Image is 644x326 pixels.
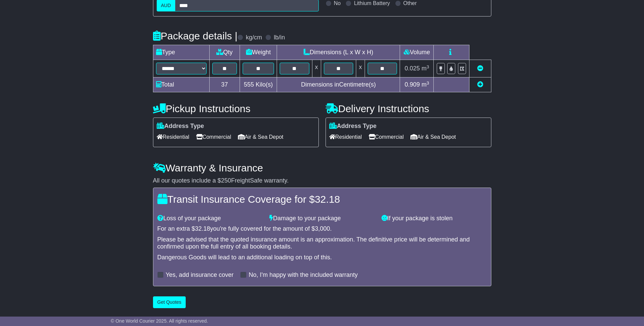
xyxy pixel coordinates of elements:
div: Damage to your package [266,215,378,222]
sup: 3 [427,80,429,86]
img: tab_keywords_by_traffic_grey.svg [68,42,73,48]
div: Keywords by Traffic [75,43,111,47]
div: Dangerous Goods will lead to an additional loading on top of this. [157,254,487,261]
span: Commercial [369,132,404,142]
td: x [356,60,365,77]
span: Air & Sea Depot [238,132,283,142]
span: Commercial [196,132,231,142]
td: Qty [209,45,240,60]
div: v 4.0.25 [19,11,33,16]
span: 0.025 [405,65,420,72]
span: m [422,81,429,88]
span: 555 [244,81,254,88]
label: Yes, add insurance cover [166,271,234,279]
label: kg/cm [246,34,262,41]
h4: Pickup Instructions [153,103,319,114]
span: m [422,65,429,72]
img: website_grey.svg [11,18,16,23]
button: Get Quotes [153,296,186,308]
label: Address Type [329,123,377,130]
a: Remove this item [477,65,483,72]
div: All our quotes include a $ FreightSafe warranty. [153,177,491,185]
div: Domain Overview [27,43,60,47]
span: 3,000 [315,225,330,232]
td: x [312,60,321,77]
span: Air & Sea Depot [410,132,456,142]
span: 0.909 [405,81,420,88]
h4: Transit Insurance Coverage for $ [157,194,487,205]
td: 37 [209,77,240,92]
span: © One World Courier 2025. All rights reserved. [111,318,208,324]
div: Domain: [DOMAIN_NAME] [18,18,74,23]
div: Please be advised that the quoted insurance amount is an approximation. The definitive price will... [157,236,487,251]
span: Residential [157,132,189,142]
label: Address Type [157,123,204,130]
span: 250 [221,177,231,184]
h4: Package details | [153,30,238,41]
label: No, I'm happy with the included warranty [249,271,358,279]
sup: 3 [427,64,429,69]
td: Dimensions (L x W x H) [277,45,400,60]
div: For an extra $ you're fully covered for the amount of $ . [157,225,487,233]
a: Add new item [477,81,483,88]
td: Dimensions in Centimetre(s) [277,77,400,92]
div: If your package is stolen [378,215,490,222]
span: 32.18 [315,194,340,205]
td: Type [153,45,209,60]
label: lb/in [274,34,285,41]
h4: Delivery Instructions [326,103,491,114]
div: Loss of your package [154,215,266,222]
td: Volume [400,45,434,60]
span: 32.18 [195,225,210,232]
td: Kilo(s) [240,77,277,92]
h4: Warranty & Insurance [153,162,491,173]
img: logo_orange.svg [11,11,16,16]
img: tab_domain_overview_orange.svg [20,42,25,48]
span: Residential [329,132,362,142]
td: Total [153,77,209,92]
td: Weight [240,45,277,60]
